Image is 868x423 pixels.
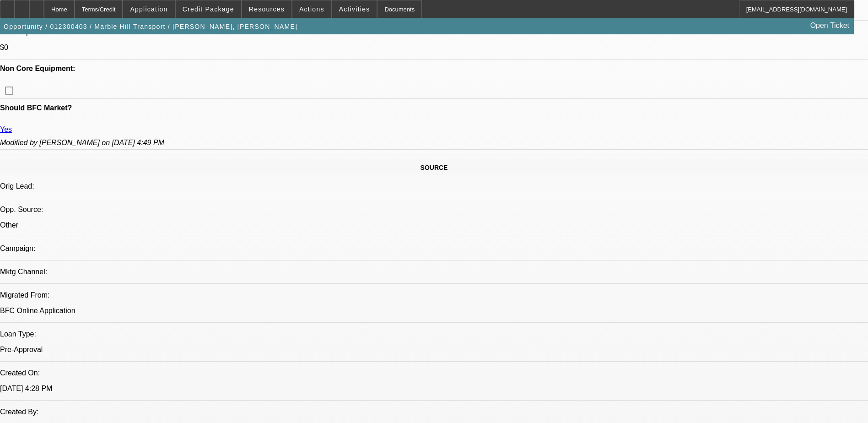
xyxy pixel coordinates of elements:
[421,164,448,171] span: SOURCE
[299,5,324,13] span: Actions
[183,5,234,13] span: Credit Package
[332,0,377,18] button: Activities
[807,18,853,33] a: Open Ticket
[292,0,331,18] button: Actions
[176,0,241,18] button: Credit Package
[4,23,297,30] span: Opportunity / 012300403 / Marble Hill Transport / [PERSON_NAME], [PERSON_NAME]
[249,5,285,13] span: Resources
[123,0,174,18] button: Application
[130,5,167,13] span: Application
[339,5,370,13] span: Activities
[242,0,291,18] button: Resources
